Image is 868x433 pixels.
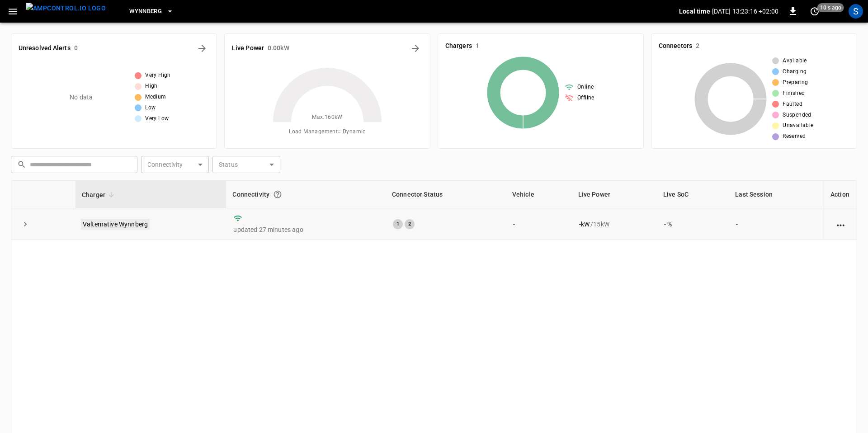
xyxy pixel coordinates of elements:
[289,127,366,136] span: Load Management = Dynamic
[807,4,822,19] button: set refresh interval
[657,208,729,240] td: - %
[783,78,808,87] span: Preparing
[445,41,472,51] h6: Chargers
[712,7,778,16] p: [DATE] 13:23:16 +02:00
[268,43,289,53] h6: 0.00 kW
[312,113,343,122] span: Max. 160 kW
[572,181,657,208] th: Live Power
[145,93,166,102] span: Medium
[849,4,863,19] div: profile-icon
[729,181,824,208] th: Last Session
[145,71,171,80] span: Very High
[145,82,158,91] span: High
[817,3,844,12] span: 10 s ago
[577,94,594,103] span: Offline
[393,219,403,229] div: 1
[824,181,857,208] th: Action
[783,56,807,66] span: Available
[74,43,78,53] h6: 0
[696,41,699,51] h6: 2
[386,181,506,208] th: Connector Status
[129,6,162,17] span: Wynnberg
[783,89,805,98] span: Finished
[506,208,572,240] td: -
[82,189,117,200] span: Charger
[579,220,590,229] p: - kW
[232,43,264,53] h6: Live Power
[232,186,379,202] div: Connectivity
[19,217,32,231] button: expand row
[145,104,156,113] span: Low
[783,132,806,141] span: Reserved
[476,41,479,51] h6: 1
[405,219,415,229] div: 2
[269,186,286,202] button: Connection between the charger and our software.
[783,67,807,76] span: Charging
[145,114,169,123] span: Very Low
[679,7,710,16] p: Local time
[233,225,378,234] p: updated 27 minutes ago
[577,83,594,92] span: Online
[70,93,93,102] p: No data
[195,41,209,56] button: All Alerts
[81,219,150,230] a: Valternative Wynnberg
[126,3,177,20] button: Wynnberg
[579,220,650,229] div: / 15 kW
[19,43,71,53] h6: Unresolved Alerts
[506,181,572,208] th: Vehicle
[729,208,824,240] td: -
[26,3,106,14] img: ampcontrol.io logo
[783,121,813,130] span: Unavailable
[835,220,846,229] div: action cell options
[783,100,802,109] span: Faulted
[657,181,729,208] th: Live SoC
[659,41,692,51] h6: Connectors
[408,41,423,56] button: Energy Overview
[783,111,811,120] span: Suspended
